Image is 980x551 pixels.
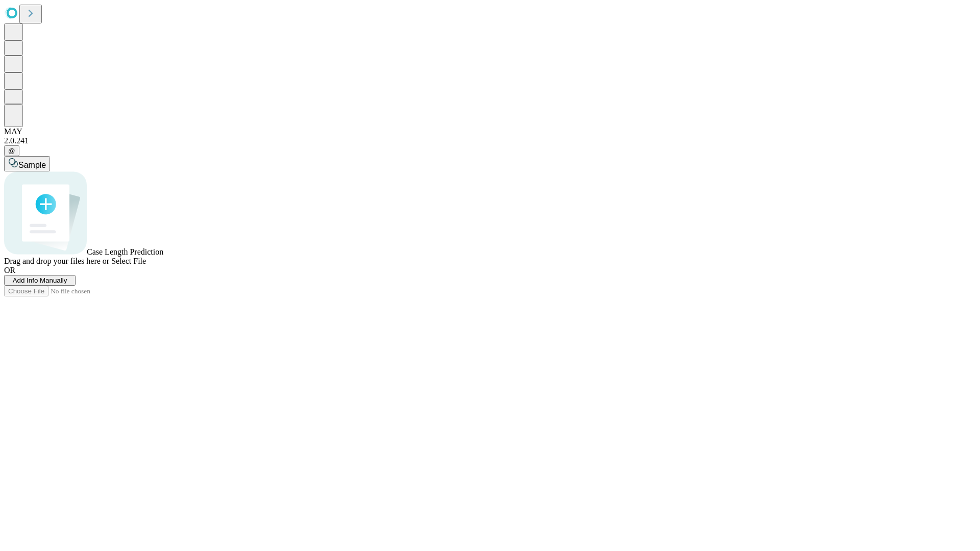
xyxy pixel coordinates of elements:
span: OR [4,266,15,274]
button: Add Info Manually [4,275,76,286]
button: Sample [4,156,50,171]
span: @ [8,147,15,155]
span: Drag and drop your files here or [4,257,109,265]
span: Sample [18,161,46,169]
span: Select File [111,257,146,265]
div: MAY [4,127,976,136]
span: Add Info Manually [13,277,67,284]
div: 2.0.241 [4,136,976,145]
span: Case Length Prediction [87,247,163,256]
button: @ [4,145,19,156]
